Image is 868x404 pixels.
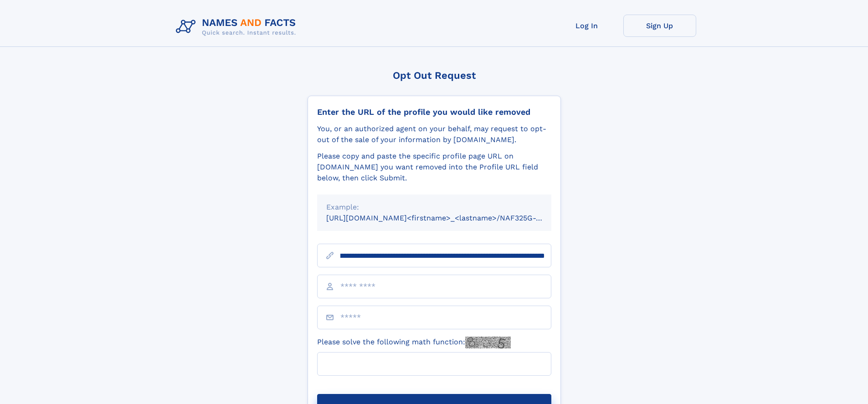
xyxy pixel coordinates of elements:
[550,15,623,37] a: Log In
[308,70,561,81] div: Opt Out Request
[326,214,569,222] small: [URL][DOMAIN_NAME]<firstname>_<lastname>/NAF325G-xxxxxxxx
[623,15,696,37] a: Sign Up
[317,151,551,184] div: Please copy and paste the specific profile page URL on [DOMAIN_NAME] you want removed into the Pr...
[317,337,511,348] label: Please solve the following math function:
[172,15,303,39] img: Logo Names and Facts
[317,123,551,145] div: You, or an authorized agent on your behalf, may request to opt-out of the sale of your informatio...
[317,107,551,117] div: Enter the URL of the profile you would like removed
[326,202,542,213] div: Example:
